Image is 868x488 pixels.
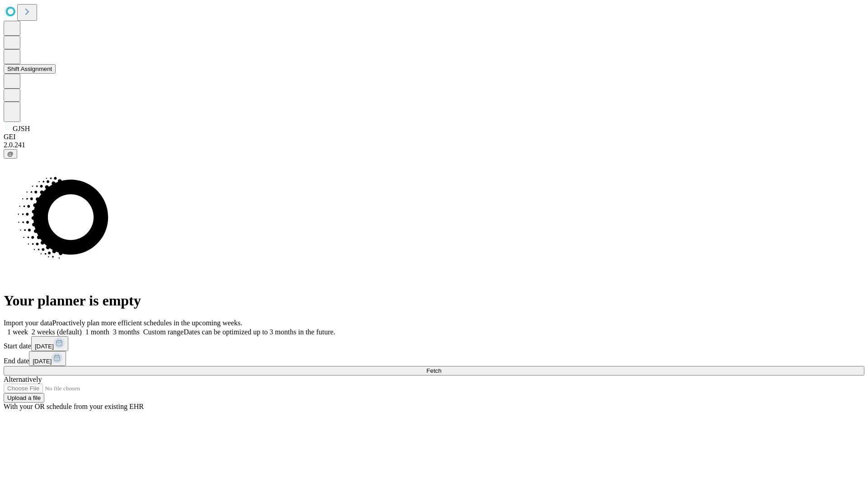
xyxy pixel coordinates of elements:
[4,336,864,351] div: Start date
[4,64,56,74] button: Shift Assignment
[184,328,335,336] span: Dates can be optimized up to 3 months in the future.
[4,149,17,159] button: @
[4,141,864,149] div: 2.0.241
[31,336,68,351] button: [DATE]
[113,328,140,336] span: 3 months
[85,328,109,336] span: 1 month
[7,328,28,336] span: 1 week
[13,125,30,132] span: GJSH
[32,328,82,336] span: 2 weeks (default)
[7,150,14,157] span: @
[4,133,864,141] div: GEI
[52,319,242,327] span: Proactively plan more efficient schedules in the upcoming weeks.
[4,393,44,403] button: Upload a file
[4,366,864,375] button: Fetch
[33,358,52,365] span: [DATE]
[4,351,864,366] div: End date
[4,403,144,410] span: With your OR schedule from your existing EHR
[29,351,66,366] button: [DATE]
[4,375,42,383] span: Alternatively
[4,319,52,327] span: Import your data
[143,328,184,336] span: Custom range
[4,292,864,309] h1: Your planner is empty
[35,343,54,350] span: [DATE]
[426,367,441,374] span: Fetch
